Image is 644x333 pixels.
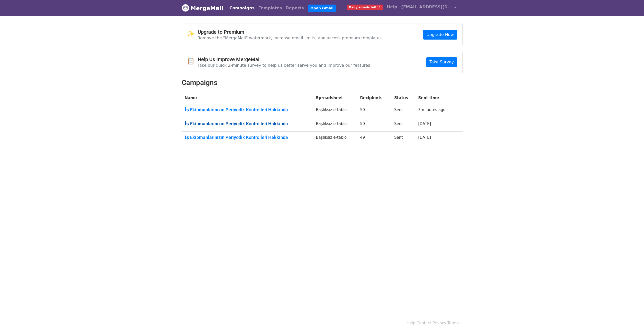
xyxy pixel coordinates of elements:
[399,2,459,14] a: [EMAIL_ADDRESS][DOMAIN_NAME]
[185,135,310,140] a: İş Ekipmanlarınızın Periyodik Kontrolleri Hakkında
[198,56,370,62] h4: Help Us Improve MergeMail
[313,118,357,132] td: Başlıksız e-tablo
[313,92,357,104] th: Spreadsheet
[418,108,446,112] a: 3 minutes ago
[391,118,415,132] td: Sent
[308,5,336,12] a: Open Gmail
[619,309,644,333] div: Sohbet Aracı
[391,92,415,104] th: Status
[187,30,198,38] span: ✨
[426,57,457,67] a: Take Survey
[185,121,310,127] a: İş Ekipmanlarınızın Periyodik Kontrolleri Hakkında
[187,58,198,65] span: 📋
[198,29,382,35] h4: Upgrade to Premium
[417,321,431,325] a: Contact
[357,118,391,132] td: 50
[182,4,189,12] img: MergeMail logo
[407,321,415,325] a: Help
[182,3,223,13] a: MergeMail
[415,92,455,104] th: Sent time
[182,92,313,104] th: Name
[284,3,306,13] a: Reports
[423,30,457,40] a: Upgrade Now
[447,321,459,325] a: Terms
[418,121,431,126] a: [DATE]
[345,2,385,12] a: Daily emails left: 1
[619,309,644,333] iframe: Chat Widget
[418,135,431,140] a: [DATE]
[385,2,399,12] a: Help
[357,132,391,145] td: 49
[432,321,446,325] a: Privacy
[198,63,370,68] p: Take our quick 2-minute survey to help us better serve you and improve our features
[357,92,391,104] th: Recipients
[347,5,383,10] span: Daily emails left: 1
[182,78,463,87] h2: Campaigns
[401,4,452,10] span: [EMAIL_ADDRESS][DOMAIN_NAME]
[313,104,357,118] td: Başlıksız e-tablo
[185,107,310,113] a: İş Ekipmanlarınızın Periyodik Kontrolleri Hakkında
[257,3,284,13] a: Templates
[391,132,415,145] td: Sent
[313,132,357,145] td: Başlıksız e-tablo
[198,35,382,41] p: Remove the "MergeMail" watermark, increase email limits, and access premium templates
[357,104,391,118] td: 50
[227,3,257,13] a: Campaigns
[391,104,415,118] td: Sent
